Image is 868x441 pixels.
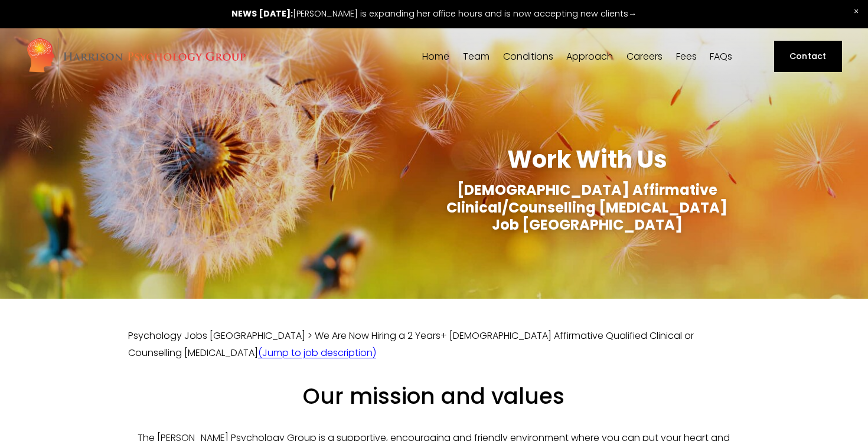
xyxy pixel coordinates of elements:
[128,382,740,411] h3: Our mission and values
[434,133,740,168] p: Work With Us
[676,51,697,62] a: Fees
[774,41,842,71] a: Contact
[566,51,613,62] a: folder dropdown
[566,52,613,61] span: Approach
[26,37,246,76] img: Harrison Psychology Group
[463,51,490,62] a: folder dropdown
[710,51,732,62] a: FAQs
[128,328,740,362] p: Psychology Jobs [GEOGRAPHIC_DATA] > We Are Now Hiring a 2 Years+ [DEMOGRAPHIC_DATA] Affirmative Q...
[626,51,663,62] a: Careers
[258,346,376,360] a: (Jump to job description)
[463,52,490,61] span: Team
[503,52,553,61] span: Conditions
[434,181,740,234] h1: [DEMOGRAPHIC_DATA] Affirmative Clinical/Counselling [MEDICAL_DATA] Job [GEOGRAPHIC_DATA]
[503,51,553,62] a: folder dropdown
[422,51,449,62] a: Home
